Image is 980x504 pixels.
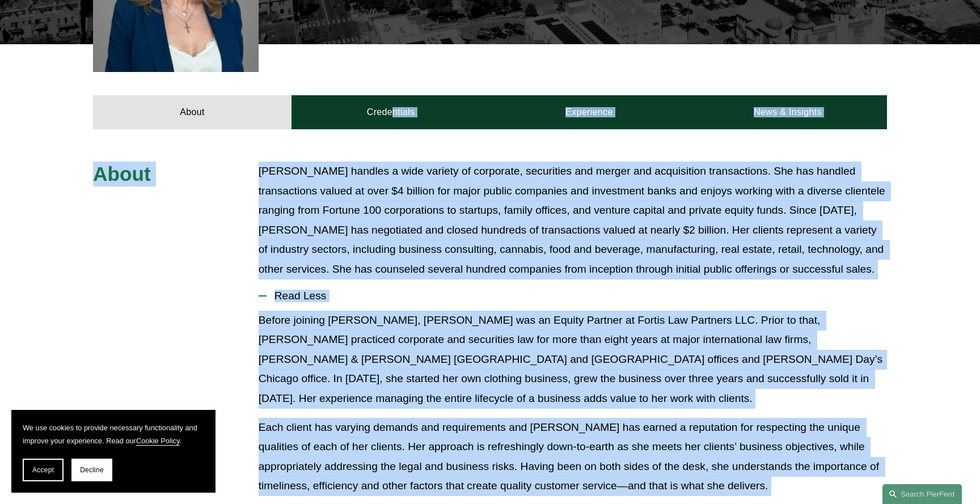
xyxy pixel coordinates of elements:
a: News & Insights [688,95,887,129]
span: Accept [32,466,54,474]
button: Accept [23,459,64,481]
a: About [93,95,292,129]
p: [PERSON_NAME] handles a wide variety of corporate, securities and merger and acquisition transact... [259,162,887,279]
button: Decline [71,459,112,481]
a: Search this site [882,484,962,504]
p: Before joining [PERSON_NAME], [PERSON_NAME] was an Equity Partner at Fortis Law Partners LLC. Pri... [259,311,887,409]
p: Each client has varying demands and requirements and [PERSON_NAME] has earned a reputation for re... [259,418,887,496]
p: We use cookies to provide necessary functionality and improve your experience. Read our . [23,421,204,447]
span: Decline [80,466,104,474]
a: Cookie Policy [136,437,180,445]
a: Experience [490,95,688,129]
span: Read Less [267,290,887,302]
a: Credentials [292,95,490,129]
section: Cookie banner [11,410,216,493]
button: Read Less [259,281,887,311]
span: About [93,163,151,185]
